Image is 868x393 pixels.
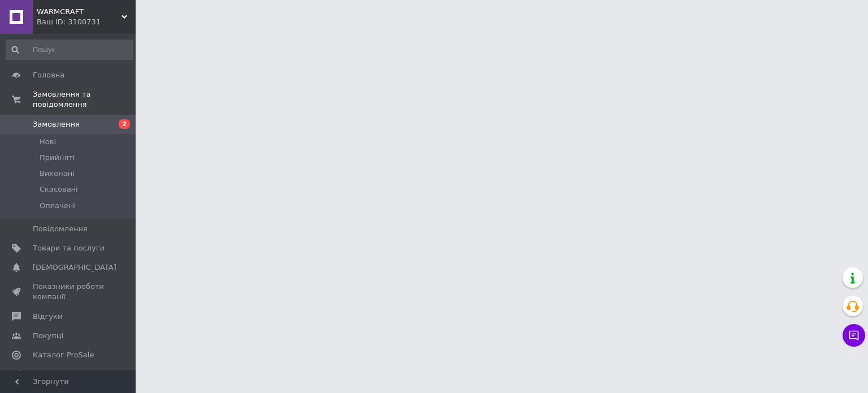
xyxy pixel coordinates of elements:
[6,40,133,60] input: Пошук
[843,324,865,347] button: Чат з покупцем
[33,369,72,379] span: Аналітика
[37,7,121,17] span: WARMCRAFT
[40,169,75,179] span: Виконані
[40,153,75,163] span: Прийняті
[119,119,130,129] span: 2
[33,350,94,360] span: Каталог ProSale
[33,224,88,234] span: Повідомлення
[33,119,80,129] span: Замовлення
[33,70,64,80] span: Головна
[33,282,105,302] span: Показники роботи компанії
[33,243,105,253] span: Товари та послуги
[33,262,116,273] span: [DEMOGRAPHIC_DATA]
[37,17,136,27] div: Ваш ID: 3100731
[33,312,62,322] span: Відгуки
[40,184,78,195] span: Скасовані
[40,137,56,147] span: Нові
[33,331,63,341] span: Покупці
[40,201,75,211] span: Оплачені
[33,89,136,110] span: Замовлення та повідомлення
